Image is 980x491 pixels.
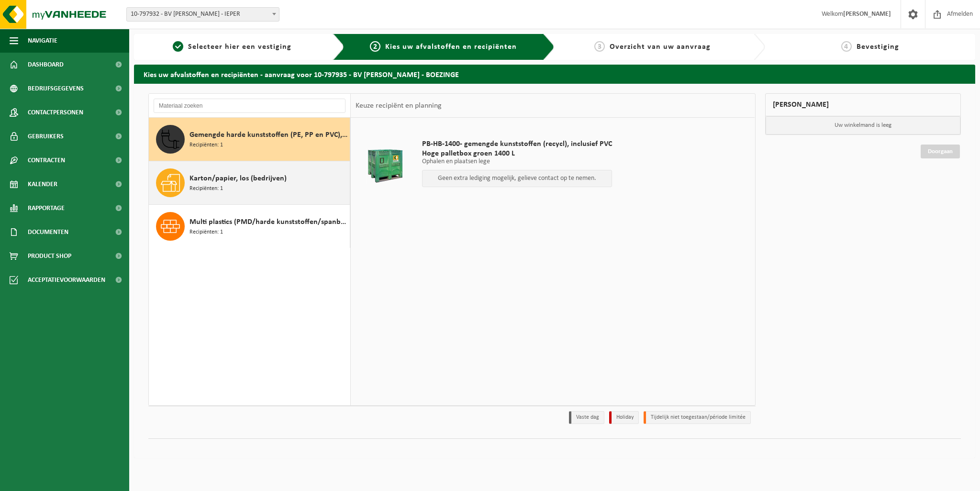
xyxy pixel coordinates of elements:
a: 1Selecteer hier een vestiging [139,41,325,53]
span: 2 [370,41,380,52]
span: Rapportage [28,196,65,220]
span: Documenten [28,220,68,244]
button: Karton/papier, los (bedrijven) Recipiënten: 1 [149,161,350,205]
span: Acceptatievoorwaarden [28,268,105,292]
div: Keuze recipiënt en planning [351,94,446,118]
span: Karton/papier, los (bedrijven) [189,173,287,184]
span: Contactpersonen [28,100,83,124]
h2: Kies uw afvalstoffen en recipiënten - aanvraag voor 10-797935 - BV [PERSON_NAME] - BOEZINGE [134,65,975,83]
span: Gemengde harde kunststoffen (PE, PP en PVC), recycleerbaar (industrieel) [189,129,347,141]
span: Hoge palletbox groen 1400 L [422,149,612,158]
span: Bevestiging [857,43,899,51]
span: 1 [173,41,183,52]
span: Kalender [28,172,57,196]
a: Doorgaan [921,145,960,158]
span: Kies uw afvalstoffen en recipiënten [385,43,517,51]
span: Recipiënten: 1 [189,141,223,150]
li: Vaste dag [569,411,604,424]
p: Ophalen en plaatsen lege [422,158,612,165]
span: 10-797932 - BV STEFAN ROUSSEEUW - IEPER [126,7,279,22]
button: Gemengde harde kunststoffen (PE, PP en PVC), recycleerbaar (industrieel) Recipiënten: 1 [149,118,350,161]
div: [PERSON_NAME] [765,93,961,116]
span: Product Shop [28,244,71,268]
strong: [PERSON_NAME] [843,11,891,18]
span: Contracten [28,148,65,172]
span: Selecteer hier een vestiging [188,43,291,51]
span: 4 [841,41,852,52]
span: Navigatie [28,29,57,53]
button: Multi plastics (PMD/harde kunststoffen/spanbanden/EPS/folie naturel/folie gemengd) Recipiënten: 1 [149,205,350,248]
span: Bedrijfsgegevens [28,77,84,100]
span: Multi plastics (PMD/harde kunststoffen/spanbanden/EPS/folie naturel/folie gemengd) [189,216,347,228]
span: 10-797932 - BV STEFAN ROUSSEEUW - IEPER [127,8,279,21]
li: Tijdelijk niet toegestaan/période limitée [644,411,751,424]
span: Overzicht van uw aanvraag [610,43,711,51]
span: Recipiënten: 1 [189,228,223,237]
li: Holiday [609,411,639,424]
span: PB-HB-1400- gemengde kunststoffen (recycl), inclusief PVC [422,139,612,149]
p: Geen extra lediging mogelijk, gelieve contact op te nemen. [427,175,607,182]
span: Dashboard [28,53,64,77]
input: Materiaal zoeken [154,99,345,113]
span: Gebruikers [28,124,64,148]
span: Recipiënten: 1 [189,184,223,193]
p: Uw winkelmand is leeg [766,116,961,134]
span: 3 [594,41,605,52]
